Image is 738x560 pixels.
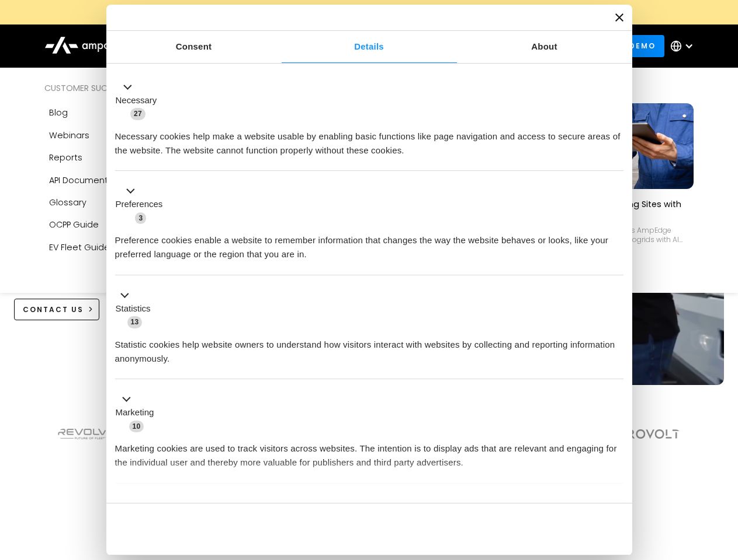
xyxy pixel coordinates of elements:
[115,393,161,433] button: Marketing (10)
[49,196,86,209] div: Glossary
[457,31,632,63] a: About
[44,146,189,169] a: Reports
[115,225,623,261] div: Preference cookies enable a website to remember information that changes the way the website beha...
[49,241,110,254] div: EV Fleet Guide
[44,124,189,146] a: Webinars
[135,212,146,224] span: 3
[116,302,151,316] label: Statistics
[116,198,163,211] label: Preferences
[14,299,100,320] a: CONTACT US
[44,82,189,94] div: Customer success
[127,316,143,328] span: 13
[455,512,623,546] button: Okay
[130,108,145,120] span: 27
[116,406,154,419] label: Marketing
[193,498,204,510] span: 2
[115,329,623,366] div: Statistic cookies help website owners to understand how visitors interact with websites by collec...
[115,288,158,329] button: Statistics (13)
[115,121,623,157] div: Necessary cookies help make a website usable by enabling basic functions like page navigation and...
[611,429,680,439] img: Aerovolt Logo
[115,184,170,225] button: Preferences (3)
[49,218,99,231] div: OCPP Guide
[44,213,189,236] a: OCPP Guide
[116,94,157,107] label: Necessary
[129,421,144,432] span: 10
[44,169,189,191] a: API Documentation
[49,129,89,142] div: Webinars
[49,151,82,164] div: Reports
[44,101,189,124] a: Blog
[23,304,84,315] div: CONTACT US
[106,31,282,63] a: Consent
[282,31,457,63] a: Details
[49,106,68,119] div: Blog
[49,174,130,187] div: API Documentation
[115,80,164,121] button: Necessary (27)
[106,6,632,19] a: New Webinars: Register to Upcoming WebinarsREGISTER HERE
[44,236,189,258] a: EV Fleet Guide
[615,13,623,22] button: Close banner
[115,433,623,470] div: Marketing cookies are used to track visitors across websites. The intention is to display ads tha...
[115,496,211,511] button: Unclassified (2)
[44,191,189,213] a: Glossary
